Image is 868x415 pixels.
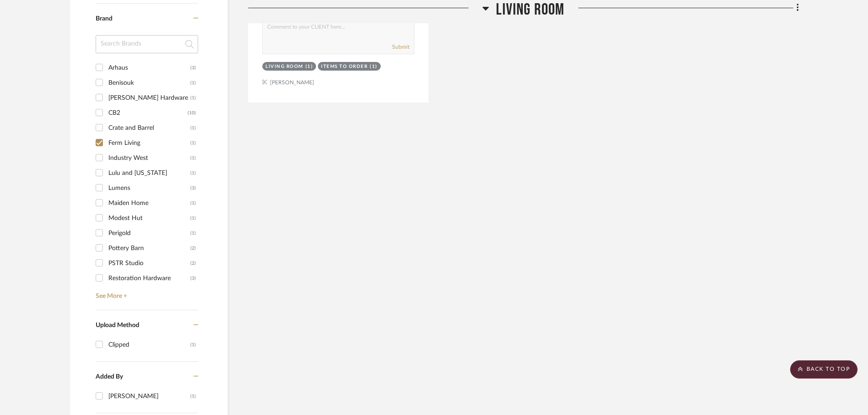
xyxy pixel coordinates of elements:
div: (1) [190,136,196,150]
div: (1) [190,151,196,165]
div: (1) [190,196,196,210]
div: Lulu and [US_STATE] [108,166,190,180]
div: Benisouk [108,76,190,90]
div: (1) [370,63,378,70]
div: (1) [190,166,196,180]
scroll-to-top-button: BACK TO TOP [790,360,858,379]
div: (2) [190,241,196,256]
span: Brand [96,15,112,22]
div: (2) [190,256,196,271]
div: Restoration Hardware [108,271,190,286]
div: PSTR Studio [108,256,190,271]
div: (1) [190,338,196,352]
div: (1) [306,63,313,70]
div: Living Room [266,63,303,70]
div: [PERSON_NAME] [108,389,190,404]
div: Clipped [108,338,190,352]
div: Ferm Living [108,136,190,150]
div: (1) [190,121,196,135]
span: Added By [96,374,123,380]
div: (1) [190,76,196,90]
div: Perigold [108,226,190,241]
span: Upload Method [96,322,139,328]
a: See More + [93,286,198,300]
div: (1) [190,91,196,105]
div: Industry West [108,151,190,165]
div: Maiden Home [108,196,190,210]
div: (3) [190,61,196,75]
div: Arhaus [108,61,190,75]
div: Modest Hut [108,211,190,225]
div: [PERSON_NAME] Hardware [108,91,190,105]
div: (10) [188,106,196,120]
div: CB2 [108,106,188,120]
div: Lumens [108,181,190,195]
div: (3) [190,271,196,286]
div: (1) [190,389,196,404]
div: (3) [190,181,196,195]
div: Crate and Barrel [108,121,190,135]
div: Pottery Barn [108,241,190,256]
div: (1) [190,211,196,225]
input: Search Brands [96,35,198,53]
div: Items to order [321,63,368,70]
button: Submit [392,43,409,51]
div: (1) [190,226,196,241]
